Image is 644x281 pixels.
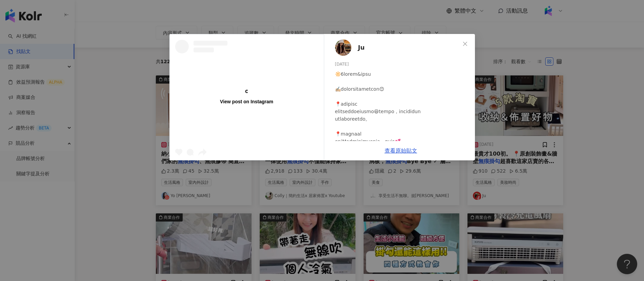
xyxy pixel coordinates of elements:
[170,34,324,160] a: View post on Instagram
[335,39,351,56] img: KOL Avatar
[335,39,460,56] a: KOL AvatarJu
[458,37,472,51] button: Close
[220,99,273,105] div: View post on Instagram
[385,147,417,154] a: 查看原始貼文
[335,61,470,68] div: [DATE]
[462,41,468,47] span: close
[358,43,365,52] span: Ju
